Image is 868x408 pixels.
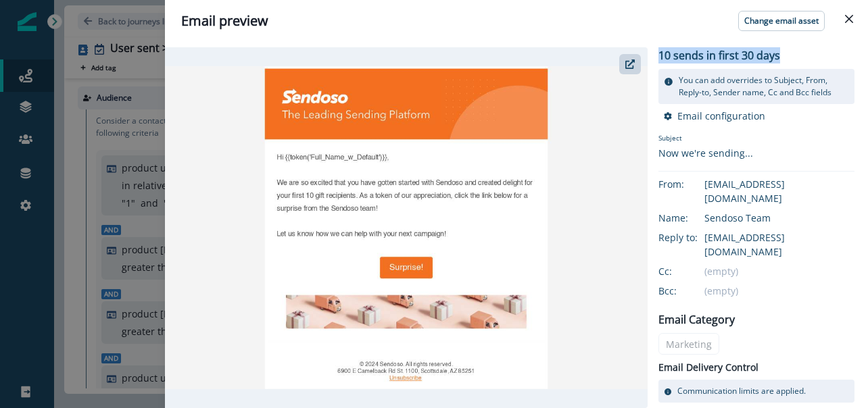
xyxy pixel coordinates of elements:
div: From: [658,177,726,191]
div: (empty) [704,284,854,298]
div: Bcc: [658,284,726,298]
p: Email configuration [677,109,765,122]
div: [EMAIL_ADDRESS][DOMAIN_NAME] [704,230,854,259]
p: You can add overrides to Subject, From, Reply-to, Sender name, Cc and Bcc fields [679,74,849,99]
p: Email Delivery Control [658,360,758,374]
img: email asset unavailable [165,66,648,388]
p: Communication limits are applied. [677,385,806,397]
p: Change email asset [744,16,819,26]
p: Subject [658,133,753,146]
div: Sendoso Team [704,211,854,225]
p: 10 sends in first 30 days [658,47,780,63]
div: Email preview [181,11,852,31]
div: [EMAIL_ADDRESS][DOMAIN_NAME] [704,177,854,205]
button: Email configuration [664,109,765,122]
button: Change email asset [738,11,825,31]
div: Now we're sending... [658,146,753,160]
button: Close [838,8,860,30]
div: (empty) [704,264,854,278]
p: Email Category [658,311,735,328]
div: Name: [658,211,726,225]
div: Reply to: [658,230,726,245]
div: Cc: [658,264,726,278]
